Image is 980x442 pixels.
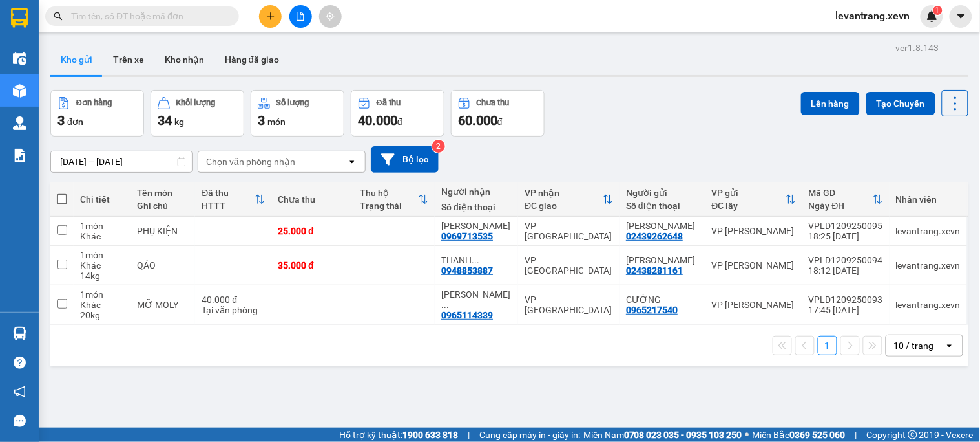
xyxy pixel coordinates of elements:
[626,201,699,211] div: Số điện thoại
[753,428,846,442] span: Miền Bắc
[259,5,282,28] button: plus
[103,44,154,75] button: Trên xe
[267,116,286,127] span: món
[809,231,883,241] div: 18:25 [DATE]
[441,221,512,231] div: HOÀNG HIỆP
[809,305,883,315] div: 17:45 [DATE]
[371,146,439,173] button: Bộ lọc
[809,294,883,305] div: VPLD1209250093
[451,90,545,137] button: Chưa thu60.000đ
[950,5,972,28] button: caret-down
[402,430,458,440] strong: 1900 633 818
[353,182,435,217] th: Toggle SortBy
[137,201,189,211] div: Ghi chú
[908,430,917,439] span: copyright
[14,357,26,369] span: question-circle
[896,41,939,55] div: ver 1.8.143
[712,260,796,271] div: VP [PERSON_NAME]
[339,428,458,442] span: Hỗ trợ kỹ thuật:
[472,255,479,265] span: ...
[195,182,271,217] th: Toggle SortBy
[206,155,295,168] div: Chọn văn phòng nhận
[13,52,26,65] img: warehouse-icon
[278,194,347,204] div: Chưa thu
[432,140,445,153] sup: 2
[377,98,401,107] div: Đã thu
[151,90,244,137] button: Khối lượng34kg
[319,5,342,28] button: aim
[802,182,890,217] th: Toggle SortBy
[477,98,510,107] div: Chưa thu
[855,428,857,442] span: |
[296,12,305,21] span: file-add
[80,300,124,310] div: Khác
[626,255,699,265] div: HÀ XUÂN
[626,188,699,198] div: Người gửi
[13,327,26,340] img: warehouse-icon
[441,300,449,310] span: ...
[441,255,512,265] div: THANH CHUNG
[955,10,967,22] span: caret-down
[358,113,397,128] span: 40.000
[441,231,493,241] div: 0969713535
[13,116,26,130] img: warehouse-icon
[176,98,216,107] div: Khối lượng
[326,12,335,21] span: aim
[360,188,419,198] div: Thu hộ
[801,92,860,115] button: Lên hàng
[351,90,444,137] button: Đã thu40.000đ
[80,271,124,281] div: 14 kg
[80,194,124,204] div: Chi tiết
[826,8,921,24] span: levantrang.xevn
[479,428,580,442] span: Cung cấp máy in - giấy in:
[626,231,683,241] div: 02439262648
[583,428,742,442] span: Miền Nam
[80,250,124,260] div: 1 món
[51,151,192,172] input: Select a date range.
[926,10,938,22] img: icon-new-feature
[745,432,749,437] span: ⚪️
[347,157,357,167] svg: open
[202,294,265,305] div: 40.000 đ
[57,113,65,128] span: 3
[202,201,255,211] div: HTTT
[76,98,112,107] div: Đơn hàng
[54,12,63,21] span: search
[809,265,883,276] div: 18:12 [DATE]
[626,305,678,315] div: 0965217540
[441,289,512,310] div: ĐÀO VĂN CHIẾN
[80,260,124,271] div: Khác
[13,84,26,98] img: warehouse-icon
[289,5,312,28] button: file-add
[809,201,873,211] div: Ngày ĐH
[80,310,124,320] div: 20 kg
[866,92,935,115] button: Tạo Chuyến
[154,44,214,75] button: Kho nhận
[137,226,189,236] div: PHỤ KIỆN
[80,231,124,241] div: Khác
[397,116,402,127] span: đ
[705,182,802,217] th: Toggle SortBy
[525,221,613,241] div: VP [GEOGRAPHIC_DATA]
[360,201,419,211] div: Trạng thái
[626,294,699,305] div: CƯỜNG
[11,8,28,28] img: logo-vxr
[266,12,275,21] span: plus
[158,113,172,128] span: 34
[712,226,796,236] div: VP [PERSON_NAME]
[896,194,961,204] div: Nhân viên
[626,221,699,231] div: Ngọc Thắng
[441,202,512,212] div: Số điện thoại
[933,6,943,15] sup: 1
[214,44,289,75] button: Hàng đã giao
[944,340,955,351] svg: open
[809,188,873,198] div: Mã GD
[894,339,934,352] div: 10 / trang
[80,221,124,231] div: 1 món
[174,116,184,127] span: kg
[80,289,124,300] div: 1 món
[896,300,961,310] div: levantrang.xevn
[202,188,255,198] div: Đã thu
[712,300,796,310] div: VP [PERSON_NAME]
[458,113,497,128] span: 60.000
